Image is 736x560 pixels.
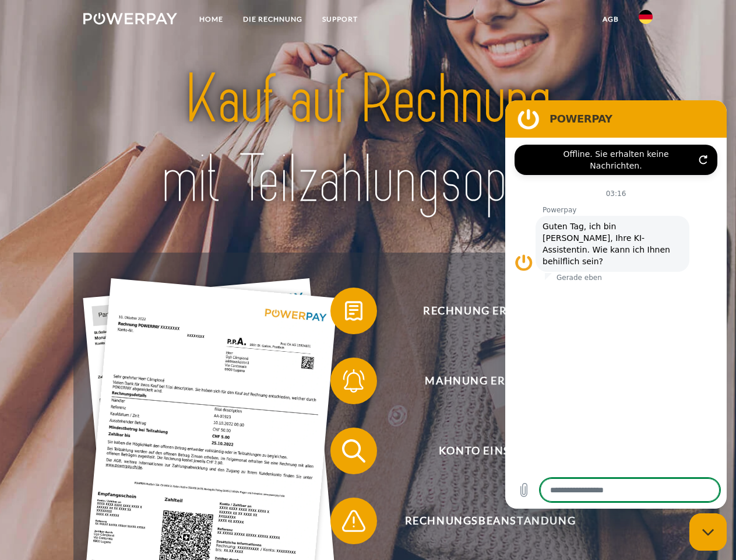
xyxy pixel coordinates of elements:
[339,296,368,325] img: qb_bill.svg
[593,9,629,30] a: agb
[83,13,177,24] img: logo-powerpay-white.svg
[233,9,312,30] a: DIE RECHNUNG
[312,9,368,30] a: SUPPORT
[689,513,727,551] iframe: Schaltfläche zum Öffnen des Messaging-Fensters; Konversation läuft
[339,436,368,466] img: qb_search.svg
[347,498,633,544] span: Rechnungsbeanstandung
[639,10,653,24] img: de
[330,358,633,404] button: Mahnung erhalten?
[330,498,633,544] button: Rechnungsbeanstandung
[330,288,633,334] button: Rechnung erhalten?
[339,506,368,535] img: qb_warning.svg
[347,428,633,474] span: Konto einsehen
[189,9,233,30] a: Home
[330,428,633,474] button: Konto einsehen
[111,56,625,223] img: title-powerpay_de.svg
[347,358,633,404] span: Mahnung erhalten?
[505,100,727,509] iframe: Messaging-Fenster
[347,288,633,334] span: Rechnung erhalten?
[339,366,368,395] img: qb_bell.svg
